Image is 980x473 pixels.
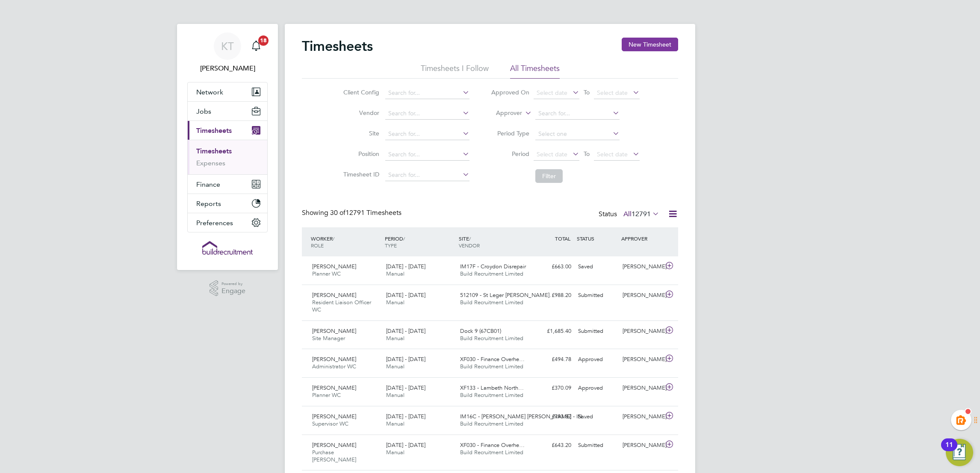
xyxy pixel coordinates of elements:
span: 18 [258,35,269,46]
div: [PERSON_NAME] [619,288,664,303]
div: APPROVER [619,231,664,246]
span: [DATE] - [DATE] [386,263,425,270]
span: [PERSON_NAME] [312,263,356,270]
span: Build Recruitment Limited [460,449,523,456]
span: Build Recruitment Limited [460,363,523,370]
span: Manual [386,299,404,306]
input: Search for... [385,149,469,161]
span: [PERSON_NAME] [312,441,356,449]
span: IM17F - Croydon Disrepair [460,263,526,270]
span: Planner WC [312,391,341,399]
span: / [333,235,334,242]
span: Resident Liaison Officer WC [312,299,371,313]
div: £793.82 [530,410,575,424]
span: Build Recruitment Limited [460,299,523,306]
label: Client Config [341,88,379,96]
a: Go to home page [187,241,268,255]
nav: Main navigation [177,24,278,270]
button: Open Resource Center, 11 new notifications [946,439,973,466]
span: Manual [386,391,404,399]
span: Dock 9 (67CB01) [460,327,501,335]
li: Timesheets I Follow [421,63,489,79]
button: Preferences [188,213,267,232]
span: Manual [386,449,404,456]
a: KT[PERSON_NAME] [187,32,268,73]
img: buildrec-logo-retina.png [202,241,253,255]
a: 18 [248,32,265,60]
span: [DATE] - [DATE] [386,384,425,391]
span: Engage [221,288,245,295]
span: KT [221,41,234,52]
div: £1,685.40 [530,324,575,338]
label: Period [491,150,529,158]
div: Submitted [575,324,619,338]
input: Search for... [385,108,469,120]
span: 12791 [632,210,651,218]
span: XF030 - Finance Overhe… [460,355,525,363]
span: [DATE] - [DATE] [386,441,425,449]
span: Select date [537,89,567,97]
span: Timesheets [196,126,232,135]
input: Search for... [535,108,620,120]
span: Manual [386,270,404,277]
a: Expenses [196,159,225,167]
span: Site Manager [312,335,345,342]
span: Planner WC [312,270,341,277]
span: [PERSON_NAME] [312,355,356,363]
input: Search for... [385,87,469,99]
span: Select date [597,150,628,158]
span: Reports [196,200,221,208]
div: [PERSON_NAME] [619,410,664,424]
span: Build Recruitment Limited [460,270,523,277]
button: Finance [188,175,267,194]
div: 11 [945,445,953,456]
span: Network [196,88,223,96]
div: Timesheets [188,140,267,174]
div: Showing [302,209,403,217]
div: [PERSON_NAME] [619,381,664,395]
span: [DATE] - [DATE] [386,355,425,363]
h2: Timesheets [302,38,373,55]
button: New Timesheet [622,38,678,51]
div: Saved [575,260,619,274]
div: £663.00 [530,260,575,274]
label: Vendor [341,109,379,117]
span: Purchase [PERSON_NAME] [312,449,356,463]
label: Timesheet ID [341,170,379,178]
div: Approved [575,353,619,367]
span: Manual [386,335,404,342]
span: TYPE [385,242,397,249]
span: [PERSON_NAME] [312,291,356,299]
span: / [469,235,471,242]
span: VENDOR [459,242,480,249]
button: Jobs [188,102,267,120]
span: 12791 Timesheets [330,209,401,217]
a: Timesheets [196,147,232,155]
button: Timesheets [188,121,267,140]
span: Build Recruitment Limited [460,391,523,399]
span: [PERSON_NAME] [312,384,356,391]
div: PERIOD [383,231,457,253]
span: / [403,235,405,242]
span: IM16C - [PERSON_NAME] [PERSON_NAME] - IN… [460,413,587,420]
div: £370.09 [530,381,575,395]
input: Select one [535,128,620,140]
label: Approved On [491,88,529,96]
a: Powered byEngage [210,280,246,297]
label: Position [341,150,379,158]
span: Select date [597,89,628,97]
span: Manual [386,363,404,370]
div: WORKER [309,231,383,253]
button: Network [188,82,267,101]
div: SITE [457,231,531,253]
span: Select date [537,150,567,158]
span: 30 of [330,209,345,217]
li: All Timesheets [510,63,560,79]
span: Build Recruitment Limited [460,335,523,342]
span: XF133 - Lambeth North… [460,384,524,391]
input: Search for... [385,169,469,181]
span: [PERSON_NAME] [312,413,356,420]
span: [DATE] - [DATE] [386,327,425,335]
label: Site [341,129,379,137]
div: Submitted [575,288,619,303]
